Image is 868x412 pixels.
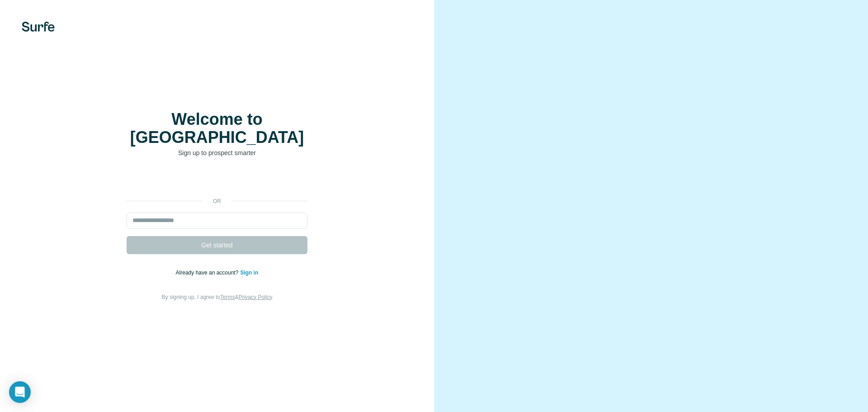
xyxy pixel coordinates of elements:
p: Sign up to prospect smarter [127,148,307,157]
a: Sign in [240,270,258,276]
iframe: Sign in with Google Button [122,171,312,191]
h1: Welcome to [GEOGRAPHIC_DATA] [127,110,307,147]
a: Privacy Policy [239,294,273,300]
img: Surfe's logo [22,22,55,32]
p: or [203,197,231,205]
a: Terms [220,294,235,300]
span: By signing up, I agree to & [162,294,273,300]
span: Already have an account? [176,270,241,276]
div: Open Intercom Messenger [9,381,31,403]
